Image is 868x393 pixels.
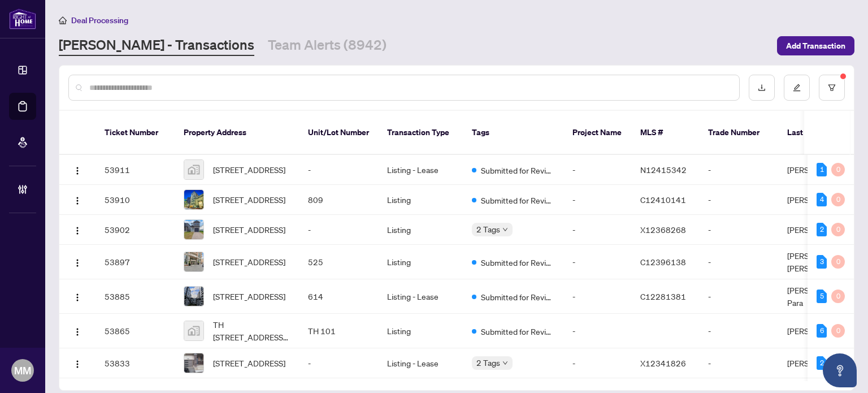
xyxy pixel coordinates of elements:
a: [PERSON_NAME] - Transactions [59,36,254,56]
td: [PERSON_NAME] [778,185,863,215]
td: 525 [299,245,378,279]
span: 2 Tags [476,223,500,236]
th: Ticket Number [96,111,175,155]
img: thumbnail-img [184,190,203,209]
span: down [502,360,508,366]
td: - [699,279,778,314]
td: - [563,348,631,378]
button: Open asap [823,353,857,387]
td: - [563,185,631,215]
td: Listing [378,245,463,279]
div: 6 [817,324,827,338]
img: Logo [73,226,82,235]
span: Submitted for Review [481,325,554,338]
img: logo [9,8,36,29]
span: Submitted for Review [481,291,554,303]
div: 0 [831,290,845,303]
th: Tags [463,111,563,155]
td: - [699,185,778,215]
span: Submitted for Review [481,164,554,176]
div: 0 [831,255,845,269]
img: thumbnail-img [184,220,203,239]
td: 53902 [96,215,175,245]
td: - [563,279,631,314]
div: 0 [831,193,845,206]
th: Trade Number [699,111,778,155]
span: X12368268 [640,224,686,235]
td: - [299,348,378,378]
img: Logo [73,196,82,205]
img: Logo [73,360,82,369]
td: - [699,314,778,348]
img: Logo [73,293,82,302]
th: Property Address [175,111,299,155]
button: Logo [68,354,86,372]
td: TH 101 [299,314,378,348]
button: Add Transaction [777,36,854,55]
div: 5 [817,290,827,303]
img: thumbnail-img [184,252,203,271]
button: Logo [68,191,86,209]
td: 53865 [96,314,175,348]
th: Unit/Lot Number [299,111,378,155]
button: Logo [68,161,86,179]
span: X12341826 [640,358,686,368]
td: 53885 [96,279,175,314]
td: - [699,215,778,245]
button: Logo [68,287,86,305]
button: Logo [68,253,86,271]
td: Listing [378,185,463,215]
td: - [299,155,378,185]
span: down [502,227,508,232]
img: thumbnail-img [184,353,203,373]
span: Add Transaction [786,37,845,55]
img: thumbnail-img [184,160,203,179]
span: MM [14,362,31,378]
span: home [59,16,67,24]
th: Last Updated By [778,111,863,155]
td: Listing - Lease [378,279,463,314]
th: Project Name [563,111,631,155]
td: [PERSON_NAME] Para [778,279,863,314]
button: filter [819,75,845,101]
td: - [563,215,631,245]
span: Submitted for Review [481,256,554,269]
td: - [699,245,778,279]
span: Deal Processing [71,15,128,25]
span: [STREET_ADDRESS] [213,357,285,369]
button: Logo [68,322,86,340]
div: 2 [817,356,827,370]
div: 0 [831,223,845,236]
button: edit [784,75,810,101]
td: Listing [378,314,463,348]
span: [STREET_ADDRESS] [213,193,285,206]
a: Team Alerts (8942) [268,36,387,56]
td: 53910 [96,185,175,215]
th: Transaction Type [378,111,463,155]
img: Logo [73,166,82,175]
td: 53897 [96,245,175,279]
span: [STREET_ADDRESS] [213,163,285,176]
img: thumbnail-img [184,321,203,340]
div: 1 [817,163,827,176]
div: 0 [831,324,845,338]
span: download [758,84,766,92]
span: N12415342 [640,165,687,175]
td: - [563,155,631,185]
td: [PERSON_NAME] [778,155,863,185]
th: MLS # [631,111,699,155]
span: TH [STREET_ADDRESS][PERSON_NAME] [213,318,290,343]
img: thumbnail-img [184,287,203,306]
span: [STREET_ADDRESS] [213,256,285,268]
td: - [563,245,631,279]
img: Logo [73,327,82,336]
td: 53911 [96,155,175,185]
span: 2 Tags [476,356,500,369]
button: download [749,75,775,101]
td: 53833 [96,348,175,378]
span: Submitted for Review [481,194,554,206]
td: 809 [299,185,378,215]
div: 0 [831,163,845,176]
td: - [563,314,631,348]
span: C12396138 [640,257,686,267]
